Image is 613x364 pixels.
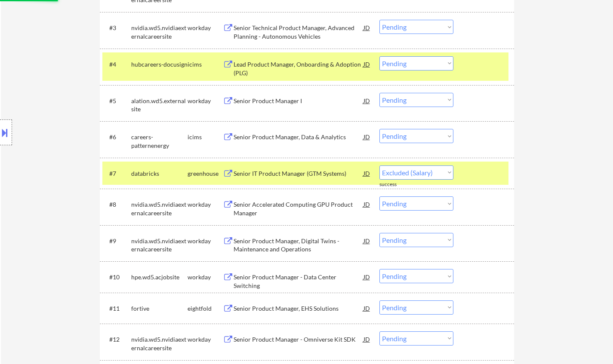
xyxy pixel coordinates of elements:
[188,304,223,313] div: eightfold
[188,24,223,32] div: workday
[131,133,188,150] div: careers-patternenergy
[363,331,371,347] div: JD
[234,304,363,313] div: Senior Product Manager, EHS Solutions
[363,300,371,316] div: JD
[131,273,188,281] div: hpe.wd5.acjobsite
[363,56,371,72] div: JD
[131,200,188,217] div: nvidia.wd5.nvidiaexternalcareersite
[234,60,363,77] div: Lead Product Manager, Onboarding & Adoption (PLG)
[188,60,223,69] div: icims
[363,20,371,35] div: JD
[188,169,223,178] div: greenhouse
[188,133,223,141] div: icims
[188,97,223,105] div: workday
[109,24,124,32] div: #3
[188,335,223,344] div: workday
[234,133,363,141] div: Senior Product Manager, Data & Analytics
[234,24,363,40] div: Senior Technical Product Manager, Advanced Planning - Autonomous Vehicles
[131,335,188,352] div: nvidia.wd5.nvidiaexternalcareersite
[131,169,188,178] div: databricks
[131,24,188,40] div: nvidia.wd5.nvidiaexternalcareersite
[363,269,371,284] div: JD
[234,335,363,344] div: Senior Product Manager - Omniverse Kit SDK
[379,181,414,188] div: success
[363,165,371,181] div: JD
[234,273,363,290] div: Senior Product Manager - Data Center Switching
[188,273,223,281] div: workday
[188,237,223,245] div: workday
[363,233,371,248] div: JD
[131,237,188,254] div: nvidia.wd5.nvidiaexternalcareersite
[131,97,188,113] div: alation.wd5.externalsite
[131,304,188,313] div: fortive
[188,200,223,209] div: workday
[234,237,363,254] div: Senior Product Manager, Digital Twins - Maintenance and Operations
[363,93,371,108] div: JD
[131,60,188,69] div: hubcareers-docusign
[363,129,371,144] div: JD
[234,169,363,178] div: Senior IT Product Manager (GTM Systems)
[109,237,124,245] div: #9
[109,273,124,281] div: #10
[363,196,371,212] div: JD
[109,335,124,344] div: #12
[109,304,124,313] div: #11
[234,200,363,217] div: Senior Accelerated Computing GPU Product Manager
[234,97,363,105] div: Senior Product Manager I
